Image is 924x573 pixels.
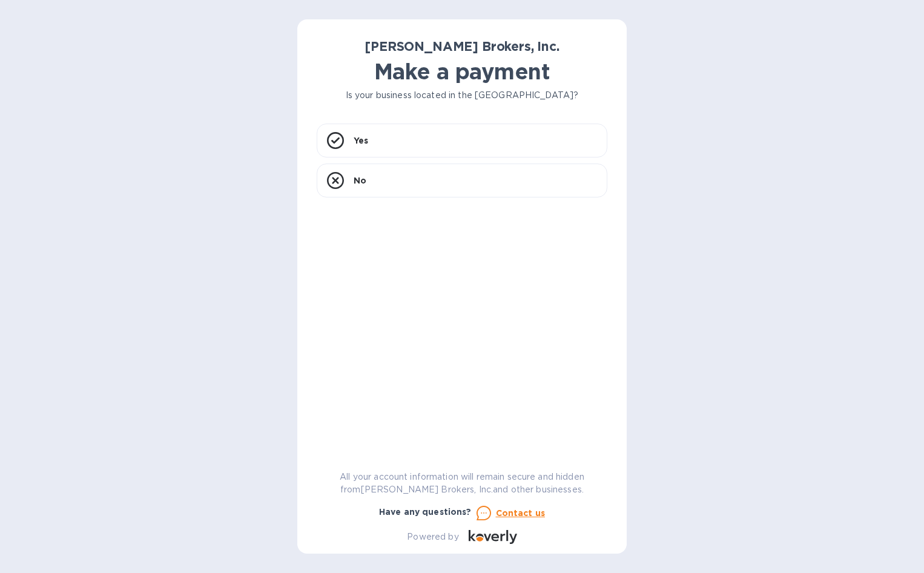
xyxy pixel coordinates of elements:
[317,89,607,102] p: Is your business located in the [GEOGRAPHIC_DATA]?
[365,39,559,54] b: [PERSON_NAME] Brokers, Inc.
[354,134,368,147] p: Yes
[379,507,472,517] b: Have any questions?
[496,508,546,518] u: Contact us
[354,174,366,187] p: No
[317,471,607,496] p: All your account information will remain secure and hidden from [PERSON_NAME] Brokers, Inc. and o...
[407,531,458,543] p: Powered by
[317,59,607,84] h1: Make a payment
